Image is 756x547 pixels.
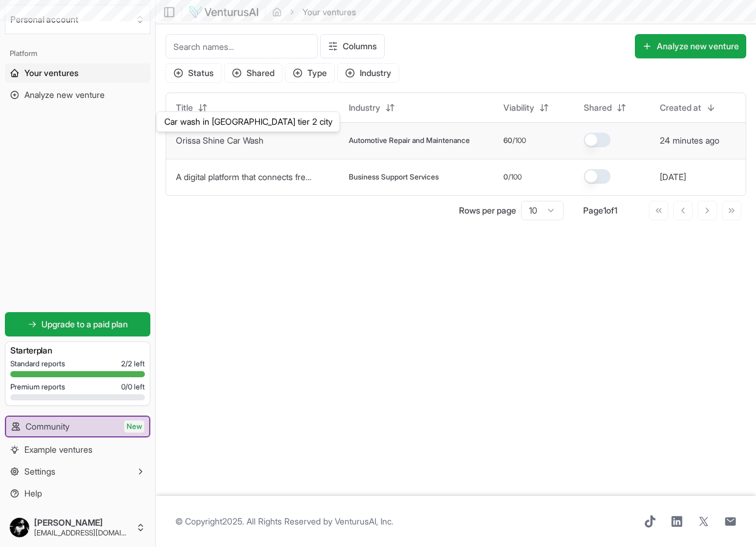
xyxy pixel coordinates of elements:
a: CommunityNew [6,417,149,436]
span: Automotive Repair and Maintenance [349,136,470,145]
button: Industry [341,98,402,117]
span: Created at [660,102,701,114]
span: [EMAIL_ADDRESS][DOMAIN_NAME] [34,528,131,538]
span: Industry [349,102,380,114]
span: 1 [614,205,617,215]
img: ALV-UjUoQ2_03Lyeo1QVVMIcSHtdyakGByjADKBWyZnJgEJVw901W_H1bz07GCzbr0_P4q9YRnOkbpneYkW9nCLWLMFbg6m8R... [10,518,29,537]
span: 0 / 0 left [121,382,145,392]
span: Page [583,205,603,215]
span: 0 [503,172,508,182]
div: Platform [5,44,150,63]
button: Settings [5,462,150,481]
a: VenturusAI, Inc [335,516,391,526]
span: Community [26,420,69,433]
button: Viability [496,98,556,117]
span: 60 [503,136,513,145]
span: /100 [513,136,526,145]
span: Title [176,102,193,114]
a: Help [5,484,150,503]
button: [DATE] [660,171,686,183]
input: Search names... [166,34,318,58]
button: Type [285,63,335,83]
p: Car wash in [GEOGRAPHIC_DATA] tier 2 city [164,116,332,128]
button: [PERSON_NAME][EMAIL_ADDRESS][DOMAIN_NAME] [5,513,150,542]
span: Shared [584,102,612,114]
button: Shared [224,63,282,83]
span: Your ventures [24,67,79,79]
button: Columns [320,34,385,58]
span: of [606,205,614,215]
button: Analyze new venture [635,34,746,58]
span: Standard reports [10,359,65,369]
button: Created at [653,98,723,117]
button: Status [166,63,222,83]
span: New [124,420,144,433]
button: Title [169,98,215,117]
button: Shared [576,98,634,117]
span: Business Support Services [349,172,439,182]
a: Orissa Shine Car Wash [176,135,264,145]
h3: Starter plan [10,344,145,357]
a: Analyze new venture [5,85,150,105]
a: Your ventures [5,63,150,83]
span: © Copyright 2025 . All Rights Reserved by . [175,515,393,528]
span: Example ventures [24,444,93,456]
span: Settings [24,465,55,478]
span: 2 / 2 left [121,359,145,369]
span: Help [24,487,42,500]
a: Example ventures [5,440,150,459]
span: Analyze new venture [24,89,105,101]
a: Upgrade to a paid plan [5,312,150,336]
span: Upgrade to a paid plan [41,318,128,330]
button: Industry [337,63,399,83]
span: [PERSON_NAME] [34,517,131,528]
span: /100 [508,172,522,182]
button: 24 minutes ago [660,134,719,147]
button: Orissa Shine Car Wash [176,134,264,147]
button: A digital platform that connects freelancers with clients seeking services in various categories ... [176,171,313,183]
span: Viability [503,102,534,114]
p: Rows per page [459,204,516,217]
span: 1 [603,205,606,215]
span: Premium reports [10,382,65,392]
